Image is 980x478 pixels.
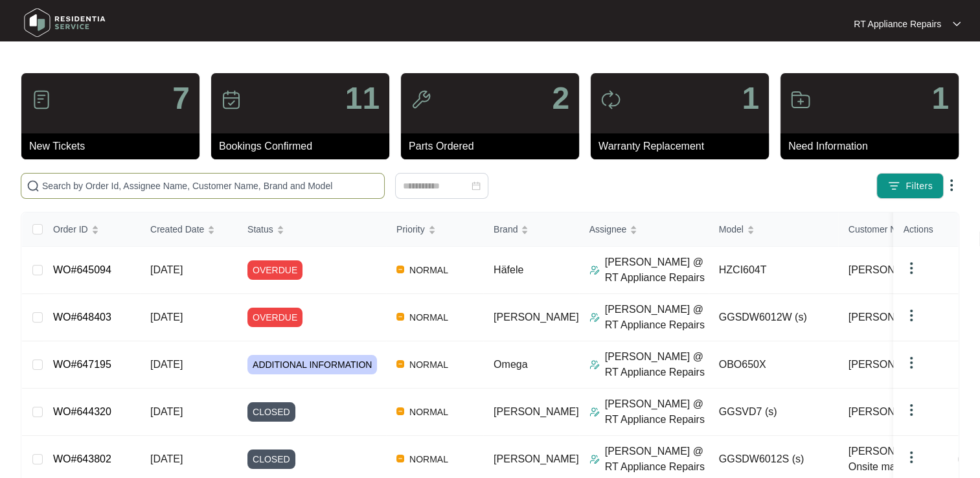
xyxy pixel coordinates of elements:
img: Vercel Logo [396,266,404,273]
span: Customer Name [849,222,915,236]
th: Actions [893,212,958,247]
span: [DATE] [150,264,183,275]
td: GGSDW6012W (s) [709,294,838,341]
a: WO#645094 [53,264,111,275]
img: dropdown arrow [953,21,961,27]
th: Assignee [579,212,709,247]
th: Brand [483,212,579,247]
input: Search by Order Id, Assignee Name, Customer Name, Brand and Model [42,179,379,193]
span: Created Date [150,222,204,236]
img: dropdown arrow [904,355,919,370]
th: Customer Name [838,212,968,247]
td: GGSVD7 (s) [709,389,838,436]
img: search-icon [27,179,40,192]
span: [PERSON_NAME]- Onsite ma... [849,444,951,475]
span: NORMAL [404,404,453,420]
span: NORMAL [404,310,453,325]
p: 7 [172,83,190,114]
img: Vercel Logo [396,407,404,415]
td: OBO650X [709,341,838,389]
p: [PERSON_NAME] @ RT Appliance Repairs [605,396,709,427]
p: Parts Ordered [409,139,579,154]
p: Bookings Confirmed [219,139,389,154]
img: icon [790,89,811,110]
span: [PERSON_NAME] [494,312,579,323]
img: icon [31,89,52,110]
p: 1 [742,83,759,114]
a: WO#648403 [53,312,111,323]
span: NORMAL [404,451,453,467]
p: 11 [345,83,380,114]
img: icon [600,89,621,110]
span: CLOSED [247,402,295,422]
p: [PERSON_NAME] @ RT Appliance Repairs [605,349,709,380]
a: WO#644320 [53,406,111,417]
p: [PERSON_NAME] @ RT Appliance Repairs [605,444,709,475]
span: Häfele [494,264,523,275]
th: Priority [386,212,483,247]
span: Assignee [589,222,627,236]
p: New Tickets [29,139,199,154]
p: RT Appliance Repairs [854,17,941,30]
p: Warranty Replacement [598,139,769,154]
th: Order ID [43,212,140,247]
img: filter icon [887,179,900,192]
th: Status [237,212,386,247]
span: [PERSON_NAME] [849,262,934,278]
span: [PERSON_NAME] [494,406,579,417]
img: dropdown arrow [904,450,919,465]
img: dropdown arrow [904,402,919,418]
img: dropdown arrow [904,308,919,323]
span: [DATE] [150,312,183,323]
span: Brand [494,222,518,236]
span: CLOSED [247,450,295,469]
th: Model [709,212,838,247]
img: Assigner Icon [589,454,600,464]
p: Need Information [788,139,959,154]
p: [PERSON_NAME] @ RT Appliance Repairs [605,255,709,286]
img: Assigner Icon [589,265,600,275]
a: WO#643802 [53,453,111,464]
img: icon [221,89,242,110]
button: filter iconFilters [876,173,944,199]
span: [PERSON_NAME] [849,310,934,325]
a: WO#647195 [53,359,111,370]
img: Vercel Logo [396,313,404,321]
span: NORMAL [404,262,453,278]
span: [DATE] [150,453,183,464]
img: residentia service logo [19,3,110,42]
span: Order ID [53,222,88,236]
p: [PERSON_NAME] @ RT Appliance Repairs [605,302,709,333]
img: icon [411,89,431,110]
p: 2 [552,83,569,114]
span: [DATE] [150,406,183,417]
span: NORMAL [404,357,453,372]
img: Assigner Icon [589,312,600,323]
span: ADDITIONAL INFORMATION [247,355,377,374]
span: Priority [396,222,425,236]
img: Vercel Logo [396,360,404,368]
span: Status [247,222,273,236]
img: dropdown arrow [944,177,959,193]
span: Filters [906,179,933,193]
td: HZCI604T [709,247,838,294]
img: Assigner Icon [589,407,600,417]
img: Vercel Logo [396,455,404,462]
img: Assigner Icon [589,359,600,370]
span: [PERSON_NAME] [849,357,934,372]
span: [PERSON_NAME] [849,404,934,420]
p: 1 [931,83,949,114]
th: Created Date [140,212,237,247]
span: OVERDUE [247,260,302,280]
span: [PERSON_NAME] [494,453,579,464]
span: Omega [494,359,527,370]
img: dropdown arrow [904,260,919,276]
span: Model [719,222,744,236]
span: [DATE] [150,359,183,370]
span: OVERDUE [247,308,302,327]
